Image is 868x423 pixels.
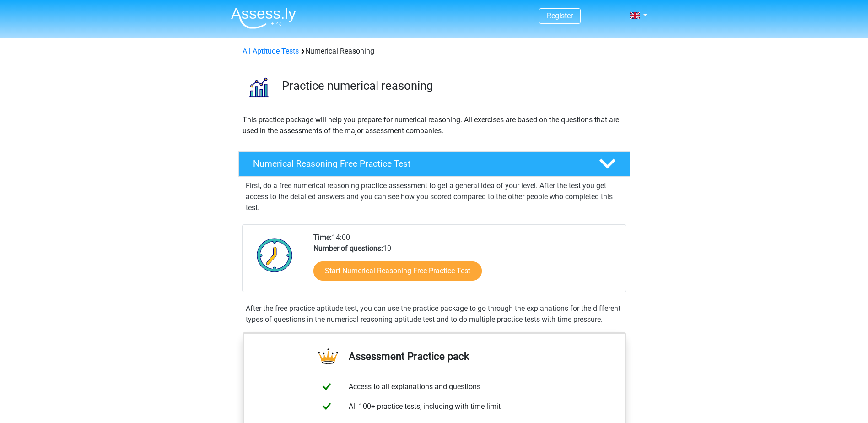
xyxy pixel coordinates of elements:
a: All Aptitude Tests [243,47,299,55]
div: Numerical Reasoning [239,46,630,57]
p: First, do a free numerical reasoning practice assessment to get a general idea of your level. Aft... [246,180,623,213]
img: Assessly [231,7,296,29]
h4: Numerical Reasoning Free Practice Test [253,158,584,169]
h3: Practice numerical reasoning [282,79,623,93]
a: Start Numerical Reasoning Free Practice Test [313,261,482,281]
b: Number of questions: [313,244,383,253]
img: Clock [252,232,298,278]
b: Time: [313,233,332,242]
img: numerical reasoning [239,68,278,107]
a: Numerical Reasoning Free Practice Test [235,151,634,177]
div: 14:00 10 [307,232,625,292]
a: Register [547,11,573,20]
div: After the free practice aptitude test, you can use the practice package to go through the explana... [242,303,626,325]
p: This practice package will help you prepare for numerical reasoning. All exercises are based on t... [243,114,626,136]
